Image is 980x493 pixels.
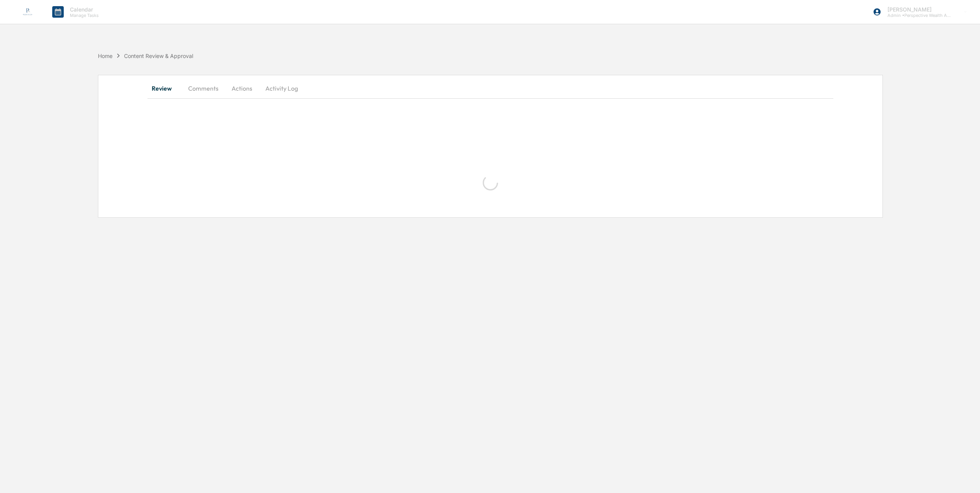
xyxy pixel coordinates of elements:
[64,6,103,13] p: Calendar
[98,53,113,59] div: Home
[881,6,953,13] p: [PERSON_NAME]
[18,3,37,21] img: logo
[881,13,953,18] p: Admin • Perspective Wealth Advisors
[147,79,182,98] button: Review
[225,79,259,98] button: Actions
[182,79,225,98] button: Comments
[124,53,193,59] div: Content Review & Approval
[259,79,304,98] button: Activity Log
[147,79,833,98] div: secondary tabs example
[64,13,103,18] p: Manage Tasks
